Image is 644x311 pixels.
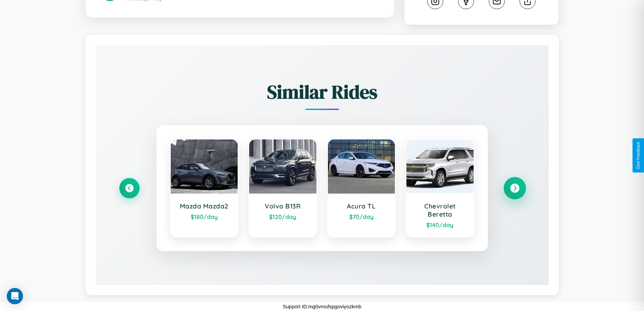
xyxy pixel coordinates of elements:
[335,213,388,220] div: $ 70 /day
[636,142,641,169] div: Give Feedback
[119,79,525,105] h2: Similar Rides
[7,288,23,304] div: Open Intercom Messenger
[248,139,317,238] a: Volvo B13R$120/day
[170,139,239,238] a: Mazda Mazda2$180/day
[177,202,231,210] h3: Mazda Mazda2
[256,213,310,220] div: $ 120 /day
[413,202,467,218] h3: Chevrolet Beretta
[177,213,231,220] div: $ 180 /day
[327,139,396,238] a: Acura TL$70/day
[335,202,388,210] h3: Acura TL
[413,221,467,228] div: $ 140 /day
[406,139,474,238] a: Chevrolet Beretta$140/day
[256,202,310,210] h3: Volvo B13R
[283,302,361,311] p: Support ID: mg0vmufspgoviyozkmb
